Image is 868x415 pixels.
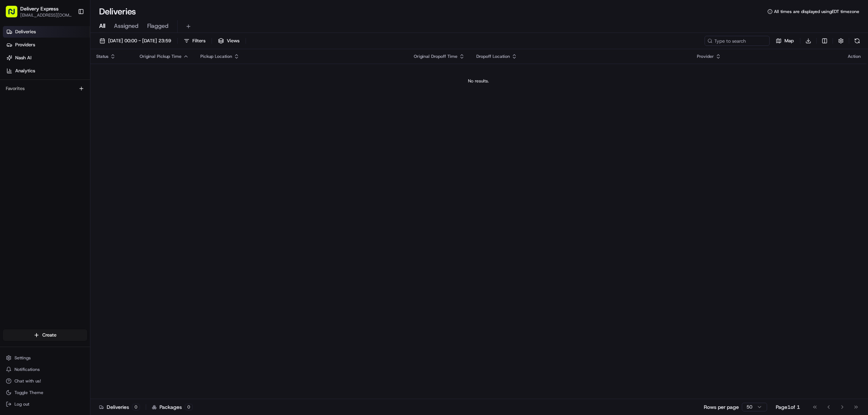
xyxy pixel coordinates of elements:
span: All [99,22,105,30]
span: Toggle Theme [14,390,43,395]
button: [DATE] 00:00 - [DATE] 23:59 [96,36,174,46]
span: Settings [14,355,31,361]
span: Deliveries [15,29,36,35]
div: 0 [185,404,193,410]
button: Views [215,36,243,46]
button: Chat with us! [3,376,87,386]
span: Views [227,38,239,44]
div: Deliveries [99,403,140,411]
span: Flagged [147,22,169,30]
button: Refresh [852,36,862,46]
span: Create [42,332,56,338]
div: Action [848,54,861,59]
span: Log out [14,401,29,407]
button: Toggle Theme [3,388,87,398]
span: Original Pickup Time [140,54,182,59]
button: Filters [180,36,209,46]
div: Packages [152,403,193,411]
button: Delivery Express[EMAIL_ADDRESS][DOMAIN_NAME] [3,3,75,20]
span: Original Dropoff Time [414,54,458,59]
p: Rows per page [704,403,739,411]
button: Settings [3,353,87,363]
span: Assigned [114,22,139,30]
span: Status [96,54,109,59]
button: Create [3,329,87,341]
a: Analytics [3,65,90,77]
span: Pickup Location [200,54,232,59]
span: [DATE] 00:00 - [DATE] 23:59 [108,38,171,44]
a: Nash AI [3,52,90,64]
a: Providers [3,39,90,51]
a: Deliveries [3,26,90,38]
button: Notifications [3,364,87,375]
div: No results. [93,78,864,84]
h1: Deliveries [99,6,136,17]
input: Type to search [705,36,770,46]
button: Log out [3,399,87,409]
span: Analytics [15,68,35,74]
span: Notifications [14,367,40,372]
button: Delivery Express [20,5,59,12]
span: Providers [15,42,35,48]
div: Favorites [3,83,87,94]
span: All times are displayed using EDT timezone [774,9,859,14]
span: Dropoff Location [476,54,510,59]
span: Chat with us! [14,378,41,384]
span: Filters [192,38,205,44]
span: Provider [697,54,714,59]
div: Page 1 of 1 [776,403,800,411]
div: 0 [132,404,140,410]
span: Nash AI [15,55,31,61]
button: [EMAIL_ADDRESS][DOMAIN_NAME] [20,12,72,18]
button: Map [773,36,797,46]
span: Map [784,38,794,44]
